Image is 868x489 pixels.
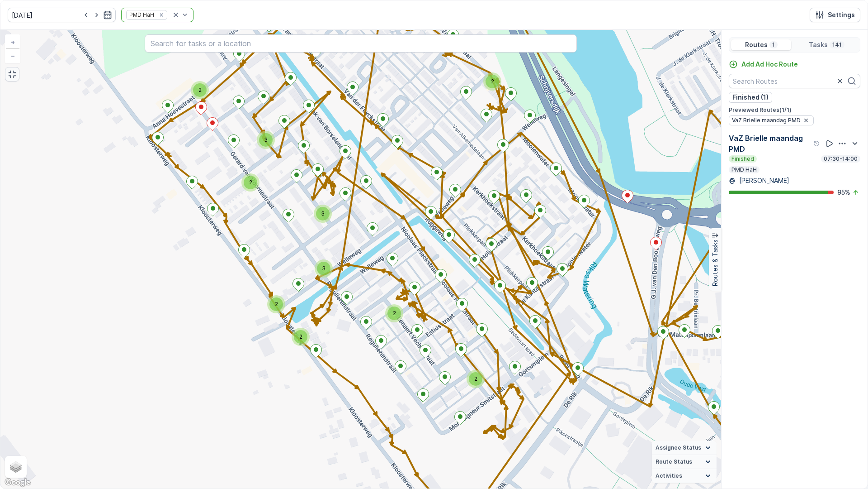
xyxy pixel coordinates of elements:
a: Add Ad Hoc Route [729,60,798,69]
p: 1 [771,41,776,48]
summary: Route Status [652,455,717,469]
div: 2 [483,72,501,91]
div: Help Tooltip Icon [813,140,821,147]
div: 2 [191,81,209,99]
div: 2 [385,304,403,322]
span: Route Status [656,458,692,465]
span: 2 [299,333,302,340]
div: 3 [314,205,332,223]
span: Activities [656,472,682,479]
p: PMD HaH [731,166,758,173]
div: 2 [292,328,310,346]
p: Tasks [809,40,828,49]
span: 3 [321,210,325,217]
p: Routes [745,40,768,49]
input: dd/mm/yyyy [8,8,116,22]
span: 2 [393,310,396,316]
p: Finished [731,155,755,163]
div: 3 [315,259,333,278]
span: 2 [198,86,202,93]
p: 07:30-14:00 [823,155,859,163]
span: 2 [275,301,278,307]
span: + [11,38,15,46]
summary: Activities [652,469,717,483]
div: Remove PMD HaH [156,11,166,19]
p: 95 % [837,188,850,197]
a: Zoom In [6,35,19,49]
p: VaZ Brielle maandag PMD [729,133,811,154]
p: Finished (1) [732,93,769,102]
summary: Assignee Status [652,441,717,455]
div: PMD HaH [127,10,156,19]
div: 2 [241,173,259,192]
span: − [11,52,15,59]
img: Google [3,477,33,489]
button: Finished (1) [729,92,772,103]
p: Routes & Tasks [711,240,720,286]
input: Search Routes [729,74,860,88]
p: 141 [831,41,843,48]
span: 2 [491,78,494,85]
p: Previewed Routes ( 1 / 1 ) [729,106,860,114]
input: Search for tasks or a location [145,34,577,53]
p: Add Ad Hoc Route [741,60,798,69]
a: Layers [6,457,26,477]
span: 2 [474,375,477,382]
div: 3 [257,131,275,149]
span: Assignee Status [656,444,701,451]
a: Zoom Out [6,49,19,62]
a: Open this area in Google Maps (opens a new window) [3,477,33,489]
div: 2 [467,370,485,388]
span: 3 [264,136,268,143]
p: [PERSON_NAME] [737,176,789,185]
span: VaZ Brielle maandag PMD [732,117,801,124]
div: 2 [267,295,285,313]
span: 2 [249,179,252,186]
span: 3 [322,265,325,272]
